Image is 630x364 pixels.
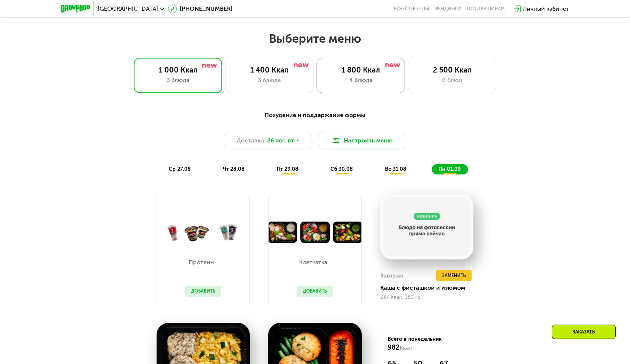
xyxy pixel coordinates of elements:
div: 3 блюда [233,76,306,85]
span: сб 30.08 [330,166,353,172]
div: 1 000 Ккал [141,66,214,74]
a: [PHONE_NUMBER] [168,4,232,13]
p: Протеин [185,259,217,265]
h2: Выберите меню [24,31,606,46]
div: 1 400 Ккал [233,66,306,74]
span: [GEOGRAPHIC_DATA] [98,6,158,12]
div: 6 блюд [416,76,489,85]
span: Доставка: [237,136,266,145]
div: 1 800 Ккал [324,66,397,74]
div: Каша с фисташкой и изюмом [380,284,479,291]
div: 2 500 Ккал [416,66,489,74]
button: Добавить [185,286,221,297]
button: Заменить [436,270,472,281]
span: 982 [388,343,400,351]
button: Настроить меню [318,132,406,149]
span: Заменить [442,272,466,279]
span: вс 31.08 [385,166,406,172]
div: Похудение и поддержание формы [97,111,533,120]
div: 237 Ккал, 180 гр [380,294,473,300]
div: Заказать [552,325,616,339]
a: Вендинги [435,6,461,12]
span: 26 авг, вт [267,136,294,145]
p: Клетчатка [297,259,329,265]
div: Личный кабинет [523,4,569,13]
button: Добавить [297,286,333,297]
span: пн 01.09 [438,166,461,172]
div: 3 блюда [141,76,214,85]
a: Качество еды [394,6,429,12]
div: Завтрак [380,270,403,281]
div: поставщикам [467,6,505,12]
div: 4 блюда [324,76,397,85]
div: Всего в понедельник [388,336,466,352]
span: чт 28.08 [223,166,245,172]
span: пт 29.08 [277,166,298,172]
span: ср 27.08 [169,166,191,172]
span: Ккал [400,345,412,351]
